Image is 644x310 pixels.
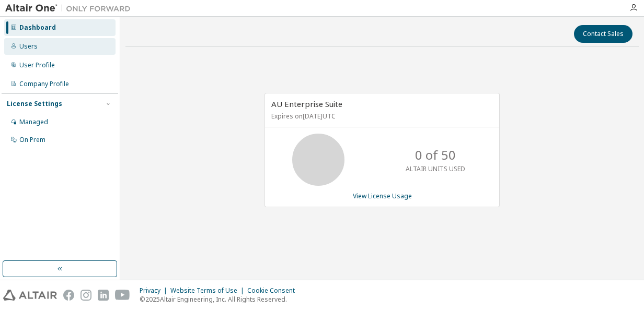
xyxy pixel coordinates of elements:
[415,146,456,164] p: 0 of 50
[170,287,247,295] div: Website Terms of Use
[3,290,57,301] img: altair_logo.svg
[574,25,632,43] button: Contact Sales
[353,192,412,200] a: View License Usage
[19,61,55,69] div: User Profile
[80,290,91,301] img: instagram.svg
[19,118,48,126] div: Managed
[140,295,301,304] p: © 2025 Altair Engineering, Inc. All Rights Reserved.
[19,42,38,51] div: Users
[247,287,301,295] div: Cookie Consent
[271,99,342,109] span: AU Enterprise Suite
[5,3,136,14] img: Altair One
[19,80,69,88] div: Company Profile
[19,23,56,32] div: Dashboard
[19,136,45,144] div: On Prem
[140,287,170,295] div: Privacy
[115,290,130,301] img: youtube.svg
[63,290,74,301] img: facebook.svg
[271,112,490,121] p: Expires on [DATE] UTC
[406,164,465,173] p: ALTAIR UNITS USED
[7,100,62,108] div: License Settings
[98,290,109,301] img: linkedin.svg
